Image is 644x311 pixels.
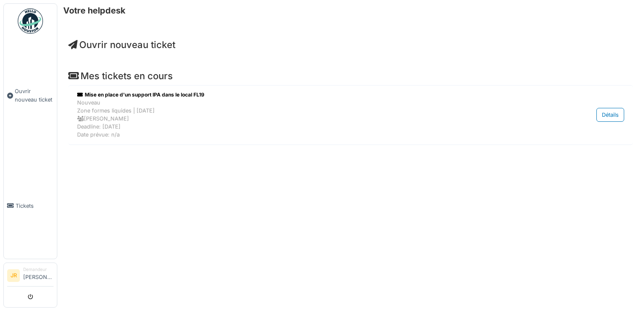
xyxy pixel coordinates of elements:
[16,202,54,210] span: Tickets
[23,266,54,273] div: Demandeur
[77,91,537,99] div: Mise en place d'un support IPA dans le local FL19
[68,70,633,81] h4: Mes tickets en cours
[4,153,57,259] a: Tickets
[68,39,175,50] a: Ouvrir nouveau ticket
[63,5,126,16] h6: Votre helpdesk
[75,89,626,141] a: Mise en place d'un support IPA dans le local FL19 NouveauZone formes liquides | [DATE] [PERSON_NA...
[4,38,57,153] a: Ouvrir nouveau ticket
[77,99,537,139] div: Nouveau Zone formes liquides | [DATE] [PERSON_NAME] Deadline: [DATE] Date prévue: n/a
[596,108,624,122] div: Détails
[7,269,20,282] li: JR
[7,266,54,287] a: JR Demandeur[PERSON_NAME]
[23,266,54,284] li: [PERSON_NAME]
[15,87,54,103] span: Ouvrir nouveau ticket
[18,8,43,34] img: Badge_color-CXgf-gQk.svg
